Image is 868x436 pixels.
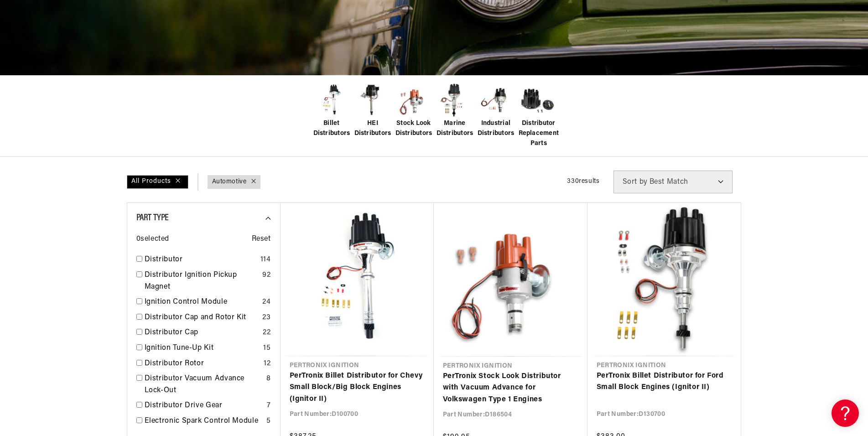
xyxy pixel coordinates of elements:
span: Reset [252,234,271,245]
div: 24 [262,296,270,308]
div: All Products [127,175,188,189]
div: 114 [260,254,271,266]
a: Industrial Distributors Industrial Distributors [478,82,514,139]
a: Distributor Cap and Rotor Kit [145,312,259,324]
div: 8 [266,373,271,385]
a: Distributor Vacuum Advance Lock-Out [145,373,263,396]
img: Distributor Replacement Parts [519,82,555,119]
a: Automotive [212,177,247,187]
img: Billet Distributors [313,82,350,119]
span: Industrial Distributors [478,119,515,139]
img: Stock Look Distributors [395,82,432,119]
span: 330 results [567,178,599,185]
a: PerTronix Stock Look Distributor with Vacuum Advance for Volkswagen Type 1 Engines [443,371,578,406]
a: PerTronix Billet Distributor for Chevy Small Block/Big Block Engines (Ignitor II) [290,370,425,405]
span: Stock Look Distributors [395,119,432,139]
a: Distributor Replacement Parts Distributor Replacement Parts [519,82,555,149]
div: 92 [262,270,270,281]
span: Billet Distributors [313,119,350,139]
span: Marine Distributors [437,119,473,139]
a: Ignition Control Module [145,296,259,308]
div: 15 [263,343,270,354]
div: 12 [264,358,270,370]
a: Distributor Drive Gear [145,400,263,412]
div: 7 [267,400,271,412]
a: Distributor [145,254,257,266]
img: Industrial Distributors [478,82,514,119]
a: Distributor Rotor [145,358,260,370]
a: Stock Look Distributors Stock Look Distributors [395,82,432,139]
span: Distributor Replacement Parts [519,119,559,149]
a: Billet Distributors Billet Distributors [313,82,350,139]
select: Sort by [613,171,733,193]
a: HEI Distributors HEI Distributors [354,82,391,139]
div: 5 [266,415,271,427]
a: Electronic Spark Control Module [145,415,263,427]
a: Distributor Ignition Pickup Magnet [145,270,259,293]
a: Distributor Cap [145,327,260,339]
a: Marine Distributors Marine Distributors [437,82,473,139]
span: 0 selected [136,234,169,245]
img: Marine Distributors [437,82,473,119]
div: 22 [263,327,270,339]
span: Sort by [623,178,648,186]
span: HEI Distributors [354,119,391,139]
a: PerTronix Billet Distributor for Ford Small Block Engines (Ignitor II) [597,370,732,394]
a: Ignition Tune-Up Kit [145,343,260,354]
span: Part Type [136,213,169,223]
img: HEI Distributors [354,82,391,119]
div: 23 [262,312,270,324]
